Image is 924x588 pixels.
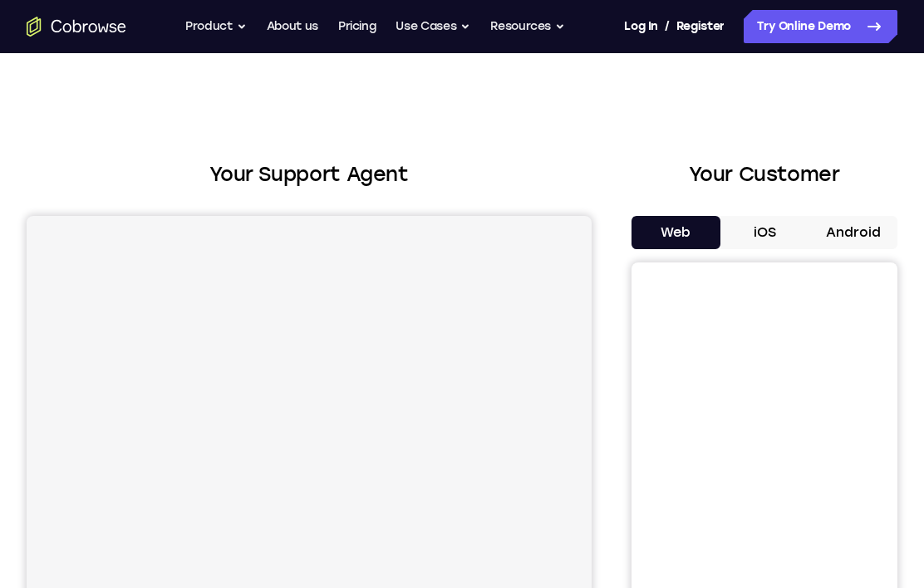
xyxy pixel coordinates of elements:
[632,159,897,189] h2: Your Customer
[632,216,720,249] button: Web
[185,10,247,43] button: Product
[665,17,670,37] span: /
[624,10,657,43] a: Log In
[27,17,126,37] a: Go to the home page
[267,10,318,43] a: About us
[338,10,376,43] a: Pricing
[744,10,897,43] a: Try Online Demo
[27,159,592,189] h2: Your Support Agent
[490,10,565,43] button: Resources
[396,10,470,43] button: Use Cases
[808,216,897,249] button: Android
[676,10,725,43] a: Register
[720,216,809,249] button: iOS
